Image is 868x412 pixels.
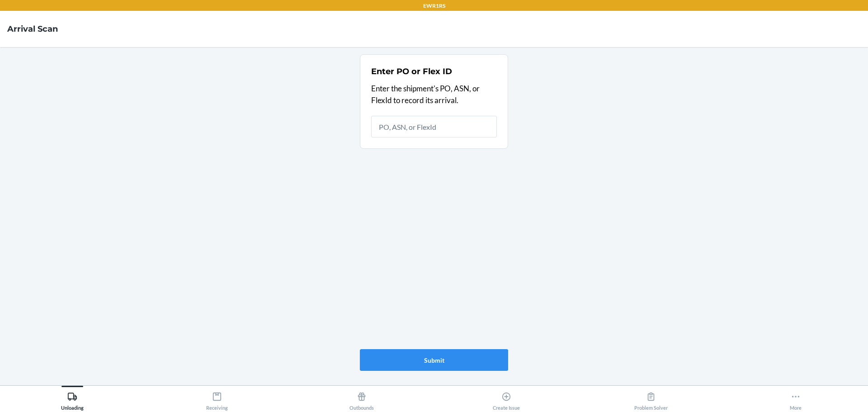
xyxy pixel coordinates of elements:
button: Receiving [145,386,289,411]
button: Outbounds [289,386,434,411]
button: Submit [360,349,508,371]
div: Receiving [206,388,228,411]
input: PO, ASN, or FlexId [371,116,497,137]
button: Create Issue [434,386,579,411]
div: Unloading [61,388,84,411]
h2: Enter PO or Flex ID [371,66,452,77]
button: More [723,386,868,411]
button: Problem Solver [579,386,723,411]
p: Enter the shipment's PO, ASN, or FlexId to record its arrival. [371,83,497,106]
h4: Arrival Scan [7,23,58,35]
p: EWR1RS [423,2,445,10]
div: More [790,388,802,411]
div: Outbounds [349,388,374,411]
div: Create Issue [493,388,520,411]
div: Problem Solver [634,388,668,411]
